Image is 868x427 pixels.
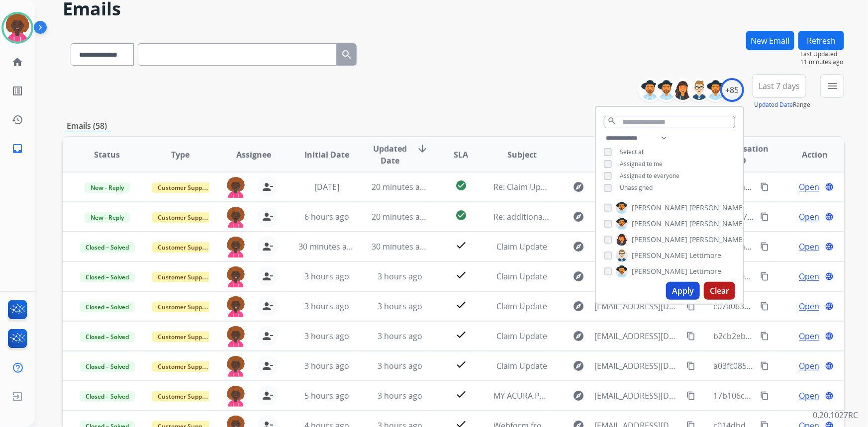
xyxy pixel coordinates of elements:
mat-icon: explore [573,270,585,282]
span: Closed – Solved [80,242,135,253]
mat-icon: person_remove [262,241,274,253]
span: Open [799,360,819,372]
span: 3 hours ago [304,331,349,342]
span: Assigned to me [620,160,663,168]
span: Claim Update [497,271,548,282]
mat-icon: person_remove [262,270,274,282]
mat-icon: person_remove [262,360,274,372]
span: 5 hours ago [304,390,349,401]
span: 6 hours ago [304,211,349,222]
button: Apply [666,282,700,300]
mat-icon: language [825,391,834,400]
span: Open [799,181,819,193]
span: 3 hours ago [304,271,349,282]
span: Subject [507,149,537,161]
span: Customer Support [152,391,216,402]
mat-icon: content_copy [686,391,695,400]
button: New Email [746,31,794,50]
span: Claim Update [497,301,548,312]
span: 30 minutes ago [372,241,429,252]
mat-icon: content_copy [760,212,769,221]
span: Customer Support [152,182,216,193]
span: Assignee [236,149,271,161]
span: Open [799,241,819,253]
mat-icon: search [341,49,353,61]
span: 11 minutes ago [800,58,844,66]
span: Open [799,270,819,282]
span: c07a0632-48f1-4f3a-8558-395882d96b1a [713,301,863,312]
span: Closed – Solved [80,391,135,402]
span: Open [799,330,819,342]
th: Action [771,137,844,172]
button: Updated Date [754,101,793,109]
span: 3 hours ago [378,271,422,282]
span: Customer Support [152,272,216,282]
mat-icon: inbox [11,143,23,155]
span: Closed – Solved [80,332,135,342]
mat-icon: home [11,56,23,68]
span: Lettimore [689,251,721,260]
mat-icon: person_remove [262,300,274,312]
span: Assigned to everyone [620,171,679,180]
img: avatar [3,14,31,42]
span: Last Updated: [800,50,844,58]
span: [EMAIL_ADDRESS][DOMAIN_NAME] [595,390,681,402]
mat-icon: language [825,212,834,221]
span: 17b106cc-96df-4a71-8f51-6791bd9c62fb [713,390,862,401]
span: New - Reply [85,182,130,193]
span: Updated Date [372,143,408,167]
p: Emails (58) [63,120,111,132]
mat-icon: person_remove [262,390,274,402]
img: agent-avatar [226,237,246,257]
mat-icon: check [455,358,467,370]
mat-icon: check_circle [455,179,467,191]
span: 3 hours ago [378,360,422,371]
span: Customer Support [152,302,216,312]
img: agent-avatar [226,356,246,377]
div: +85 [720,78,744,102]
span: Select all [620,148,645,156]
span: Customer Support [152,361,216,372]
span: Customer Support [152,332,216,342]
mat-icon: check [455,269,467,281]
span: Re: additional information [494,211,592,222]
span: MY ACURA PARTS: Order #15334 [494,390,615,401]
mat-icon: content_copy [760,302,769,311]
span: 3 hours ago [304,301,349,312]
span: 3 hours ago [378,301,422,312]
mat-icon: content_copy [760,272,769,281]
span: [PERSON_NAME] [689,219,745,229]
button: Refresh [798,31,844,50]
span: 20 minutes ago [372,181,429,192]
span: Open [799,300,819,312]
mat-icon: arrow_downward [416,143,428,155]
span: Re: Claim Update: Parts ordered for repair [494,181,653,192]
span: [EMAIL_ADDRESS][DOMAIN_NAME] [595,360,681,372]
mat-icon: content_copy [760,391,769,400]
mat-icon: search [607,116,616,125]
mat-icon: language [825,332,834,341]
span: [PERSON_NAME] [632,219,687,229]
mat-icon: explore [573,211,585,223]
span: [PERSON_NAME] [632,203,687,213]
button: Clear [704,282,735,300]
button: Last 7 days [752,74,806,98]
span: SLA [454,149,468,161]
mat-icon: person_remove [262,181,274,193]
img: agent-avatar [226,326,246,347]
span: Lettimore [689,266,721,276]
mat-icon: check [455,239,467,251]
span: New - Reply [85,212,130,223]
mat-icon: content_copy [760,332,769,341]
span: Open [799,390,819,402]
mat-icon: check [455,329,467,341]
span: 3 hours ago [378,390,422,401]
mat-icon: explore [573,360,585,372]
mat-icon: check [455,299,467,311]
span: 30 minutes ago [298,241,356,252]
span: Customer Support [152,212,216,223]
mat-icon: explore [573,390,585,402]
span: Customer Support [152,242,216,253]
span: 3 hours ago [304,360,349,371]
mat-icon: language [825,361,834,370]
